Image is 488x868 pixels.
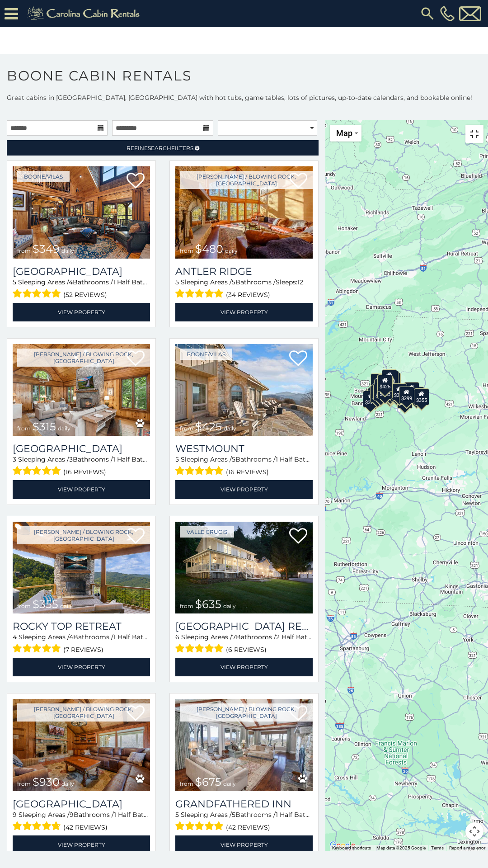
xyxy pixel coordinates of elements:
a: Chimney Island from $315 daily [13,344,150,436]
span: daily [60,603,73,609]
button: Map camera controls [465,822,483,840]
img: Antler Ridge [175,166,313,259]
span: 1 Half Baths / [113,633,155,641]
span: 9 [13,811,17,819]
h3: Appalachian Mountain Lodge [13,798,150,810]
a: View Property [175,480,313,499]
span: $425 [195,420,222,433]
span: $355 [33,598,58,611]
img: Chimney Island [13,344,150,436]
span: 1 Half Baths / [113,278,154,286]
span: $675 [195,775,221,788]
div: $930 [404,382,419,399]
span: 9 [70,811,74,819]
span: $349 [33,242,60,255]
div: Sleeping Areas / Bathrooms / Sleeps: [13,632,150,656]
div: Sleeping Areas / Bathrooms / Sleeps: [175,810,313,833]
span: $480 [195,242,223,255]
a: Appalachian Mountain Lodge from $930 daily [13,699,150,791]
span: $315 [33,420,56,433]
a: [PHONE_NUMBER] [438,6,457,21]
div: $355 [414,388,429,406]
a: Boone/Vilas [17,171,70,182]
h3: Antler Ridge [175,265,313,278]
a: View Property [175,835,313,854]
span: from [17,425,31,432]
a: View Property [13,658,150,676]
a: Westmount [175,443,313,455]
img: search-regular.svg [419,5,436,22]
span: 5 [232,455,235,463]
a: View Property [13,480,150,499]
div: $320 [382,369,397,386]
span: Refine Filters [127,145,193,151]
a: Add to favorites [289,527,307,546]
span: 2 Half Baths / [276,633,319,641]
div: $299 [399,387,414,404]
div: $375 [363,390,378,407]
a: Grandfathered Inn from $675 daily [175,699,313,791]
a: Antler Ridge from $480 daily [175,166,313,259]
a: Rocky Top Retreat [13,620,150,632]
button: Change map style [330,125,361,142]
span: 5 [175,455,179,463]
img: Rocky Top Retreat [13,522,150,614]
h3: Diamond Creek Lodge [13,265,150,278]
span: 5 [232,811,235,819]
div: $395 [373,384,389,401]
div: $635 [371,373,386,391]
div: Sleeping Areas / Bathrooms / Sleeps: [13,810,150,833]
span: Map [336,128,352,138]
span: (52 reviews) [63,289,107,301]
div: Sleeping Areas / Bathrooms / Sleeps: [175,632,313,656]
button: Toggle fullscreen view [465,125,483,143]
button: Keyboard shortcuts [332,845,371,851]
h3: Chimney Island [13,443,150,455]
div: $350 [397,392,413,409]
div: $225 [377,382,393,399]
div: $325 [370,385,385,402]
span: 4 [69,633,73,641]
span: from [180,247,193,254]
span: (42 reviews) [226,821,270,833]
span: 1 Half Baths / [276,455,317,463]
a: View Property [13,835,150,854]
span: (42 reviews) [63,821,108,833]
a: View Property [175,303,313,321]
img: Khaki-logo.png [23,5,147,23]
span: daily [58,425,70,432]
span: daily [223,780,236,787]
div: Sleeping Areas / Bathrooms / Sleeps: [175,455,313,478]
a: Westmount from $425 daily [175,344,313,436]
a: [GEOGRAPHIC_DATA] [13,443,150,455]
span: 7 [232,633,236,641]
span: daily [225,247,238,254]
span: 3 [69,455,73,463]
div: Sleeping Areas / Bathrooms / Sleeps: [13,278,150,301]
span: daily [61,780,74,787]
a: [PERSON_NAME] / Blowing Rock, [GEOGRAPHIC_DATA] [180,171,313,189]
a: RefineSearchFilters [7,140,319,156]
span: Map data ©2025 Google [376,845,426,850]
img: Westmount [175,344,313,436]
span: (16 reviews) [226,466,269,478]
a: Valley Farmhouse Retreat from $635 daily [175,522,313,614]
span: from [180,603,193,609]
span: 1 Half Baths / [113,455,154,463]
a: View Property [175,658,313,676]
div: $315 [382,385,398,402]
h3: Valley Farmhouse Retreat [175,620,313,632]
a: Diamond Creek Lodge from $349 daily [13,166,150,259]
img: Grandfathered Inn [175,699,313,791]
span: Search [148,145,171,151]
div: $380 [392,383,407,400]
a: [GEOGRAPHIC_DATA] Retreat [175,620,313,632]
a: [PERSON_NAME] / Blowing Rock, [GEOGRAPHIC_DATA] [17,526,150,544]
a: Grandfathered Inn [175,798,313,810]
a: Boone/Vilas [180,349,232,360]
div: Sleeping Areas / Bathrooms / Sleeps: [175,278,313,301]
img: Google [328,840,357,851]
span: 5 [232,278,235,286]
a: [PERSON_NAME] / Blowing Rock, [GEOGRAPHIC_DATA] [17,349,150,367]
